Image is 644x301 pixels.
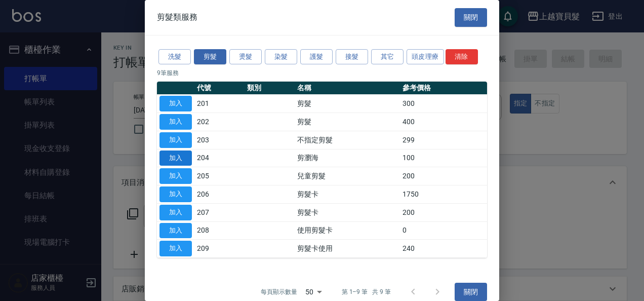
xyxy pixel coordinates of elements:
td: 400 [400,113,487,131]
td: 剪瀏海 [295,149,400,167]
td: 300 [400,95,487,113]
td: 1750 [400,185,487,204]
td: 不指定剪髮 [295,131,400,149]
p: 每頁顯示數量 [261,287,297,296]
td: 204 [194,149,245,167]
p: 9 筆服務 [157,68,487,78]
th: 代號 [194,82,245,95]
th: 名稱 [295,82,400,95]
button: 染髮 [265,49,297,65]
td: 使用剪髮卡 [295,221,400,240]
td: 100 [400,149,487,167]
button: 頭皮理療 [407,49,444,65]
button: 加入 [159,205,192,220]
button: 加入 [159,114,192,130]
td: 0 [400,221,487,240]
button: 關閉 [455,8,487,27]
span: 剪髮類服務 [157,12,197,22]
td: 剪髮 [295,95,400,113]
button: 接髮 [336,49,368,65]
td: 剪髮卡使用 [295,240,400,258]
td: 剪髮卡 [295,185,400,204]
td: 208 [194,221,245,240]
td: 299 [400,131,487,149]
td: 200 [400,203,487,221]
p: 第 1–9 筆 共 9 筆 [342,287,391,296]
td: 201 [194,95,245,113]
button: 加入 [159,150,192,166]
th: 類別 [245,82,295,95]
button: 其它 [371,49,404,65]
td: 205 [194,167,245,185]
td: 兒童剪髮 [295,167,400,185]
button: 加入 [159,132,192,148]
td: 206 [194,185,245,204]
button: 洗髮 [158,49,191,65]
td: 240 [400,240,487,258]
td: 207 [194,203,245,221]
button: 加入 [159,241,192,256]
td: 209 [194,240,245,258]
button: 護髮 [300,49,333,65]
td: 202 [194,113,245,131]
button: 剪髮 [194,49,226,65]
button: 加入 [159,186,192,202]
td: 剪髮 [295,113,400,131]
button: 燙髮 [229,49,262,65]
button: 清除 [446,49,478,65]
button: 加入 [159,168,192,184]
td: 剪髮卡 [295,203,400,221]
td: 203 [194,131,245,149]
td: 200 [400,167,487,185]
button: 加入 [159,96,192,111]
th: 參考價格 [400,82,487,95]
button: 加入 [159,223,192,239]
